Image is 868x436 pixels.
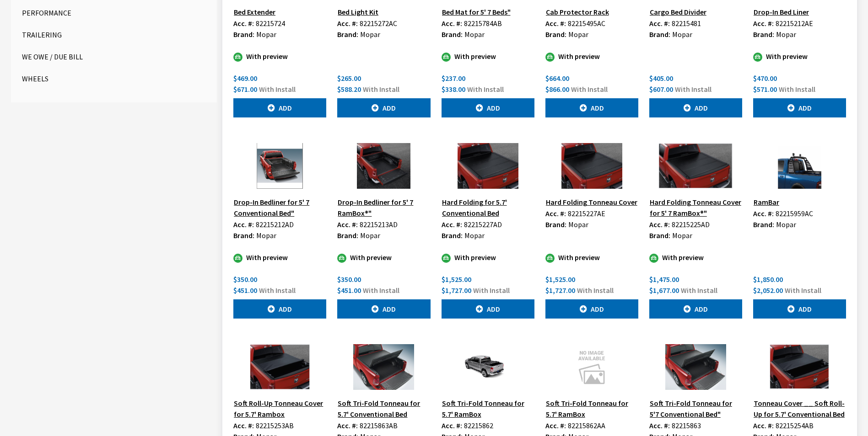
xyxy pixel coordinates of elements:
[649,299,742,319] button: Add
[256,30,276,39] span: Mopar
[568,421,605,430] span: 82215862AA
[442,85,465,94] span: $338.00
[22,26,206,44] button: Trailering
[442,286,471,295] span: $1,727.00
[672,231,692,240] span: Mopar
[337,18,358,29] label: Acc. #:
[753,397,846,420] button: Tonneau Cover __ Soft Roll-Up for 5.7' Conventional Bed
[571,85,608,94] span: With Install
[360,231,380,240] span: Mopar
[337,196,430,219] button: Drop-In Bedliner for 5' 7 RamBox®"
[360,220,398,229] span: 82215213AD
[256,231,276,240] span: Mopar
[753,143,846,189] img: Image for RamBar
[649,29,670,40] label: Brand:
[363,286,399,295] span: With Install
[467,85,504,94] span: With Install
[337,74,361,83] span: $265.00
[776,421,814,430] span: 82215254AB
[649,74,673,83] span: $405.00
[672,30,692,39] span: Mopar
[442,143,534,189] img: Image for Hard Folding for 5.7&#39; Conventional Bed
[360,19,397,28] span: 82215272AC
[649,344,742,390] img: Image for Soft Tri-Fold Tonneau for 5&#39;7 Conventional Bed&quot;
[256,220,294,229] span: 82215212AD
[337,299,430,319] button: Add
[442,344,534,390] img: Image for Soft Tri-Fold Tonneau for 5.7&#39; RamBox
[337,420,358,431] label: Acc. #:
[545,74,569,83] span: $664.00
[649,230,670,241] label: Brand:
[753,196,780,208] button: RamBar
[337,344,430,390] img: Image for Soft Tri-Fold Tonneau for 5.7&#39; Conventional Bed
[753,18,774,29] label: Acc. #:
[442,420,462,431] label: Acc. #:
[753,6,809,18] button: Drop-In Bed Liner
[256,421,294,430] span: 82215253AB
[233,85,257,94] span: $671.00
[649,397,742,420] button: Soft Tri-Fold Tonneau for 5'7 Conventional Bed"
[545,98,638,117] button: Add
[442,299,534,319] button: Add
[776,19,813,28] span: 82215212AE
[337,230,358,241] label: Brand:
[753,98,846,117] button: Add
[256,19,285,28] span: 82215724
[776,209,813,218] span: 82215959AC
[577,286,614,295] span: With Install
[649,219,670,230] label: Acc. #:
[753,344,846,390] img: Image for Tonneau Cover __ Soft Roll-Up for 5.7&#39; Conventional Bed
[22,48,206,66] button: We Owe / Due Bill
[545,85,569,94] span: $866.00
[337,252,430,263] div: With preview
[776,220,796,229] span: Mopar
[568,30,588,39] span: Mopar
[545,196,638,208] button: Hard Folding Tonneau Cover
[545,420,566,431] label: Acc. #:
[233,51,326,62] div: With preview
[233,29,254,40] label: Brand:
[568,19,605,28] span: 82215495AC
[753,219,774,230] label: Brand:
[672,421,701,430] span: 82215863
[442,51,534,62] div: With preview
[337,6,379,18] button: Bed Light Kit
[259,286,296,295] span: With Install
[259,85,296,94] span: With Install
[233,219,254,230] label: Acc. #:
[568,220,588,229] span: Mopar
[785,286,821,295] span: With Install
[233,6,276,18] button: Bed Extender
[22,69,206,88] button: Wheels
[337,143,430,189] img: Image for Drop-In Bedliner for 5&#39; 7 RamBox®&quot;
[363,85,399,94] span: With Install
[337,219,358,230] label: Acc. #:
[464,421,493,430] span: 82215862
[753,208,774,219] label: Acc. #:
[753,420,774,431] label: Acc. #:
[649,252,742,263] div: With preview
[649,6,707,18] button: Cargo Bed Divider
[545,286,575,295] span: $1,727.00
[649,143,742,189] img: Image for Hard Folding Tonneau Cover for 5&#39; 7 RamBox®&quot;
[233,230,254,241] label: Brand:
[545,344,638,390] img: Image for Soft Tri-Fold Tonneau for 5.7&#39; RamBox
[337,286,361,295] span: $451.00
[545,208,566,219] label: Acc. #:
[442,18,462,29] label: Acc. #:
[442,74,465,83] span: $237.00
[442,219,462,230] label: Acc. #:
[442,275,471,284] span: $1,525.00
[545,51,638,62] div: With preview
[360,30,380,39] span: Mopar
[233,143,326,189] img: Image for Drop-In Bedliner for 5&#39; 7 Conventional Bed&quot;
[753,29,774,40] label: Brand:
[681,286,717,295] span: With Install
[672,19,701,28] span: 82215481
[233,275,257,284] span: $350.00
[545,143,638,189] img: Image for Hard Folding Tonneau Cover
[545,219,566,230] label: Brand:
[464,220,502,229] span: 82215227AD
[464,30,485,39] span: Mopar
[442,230,463,241] label: Brand:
